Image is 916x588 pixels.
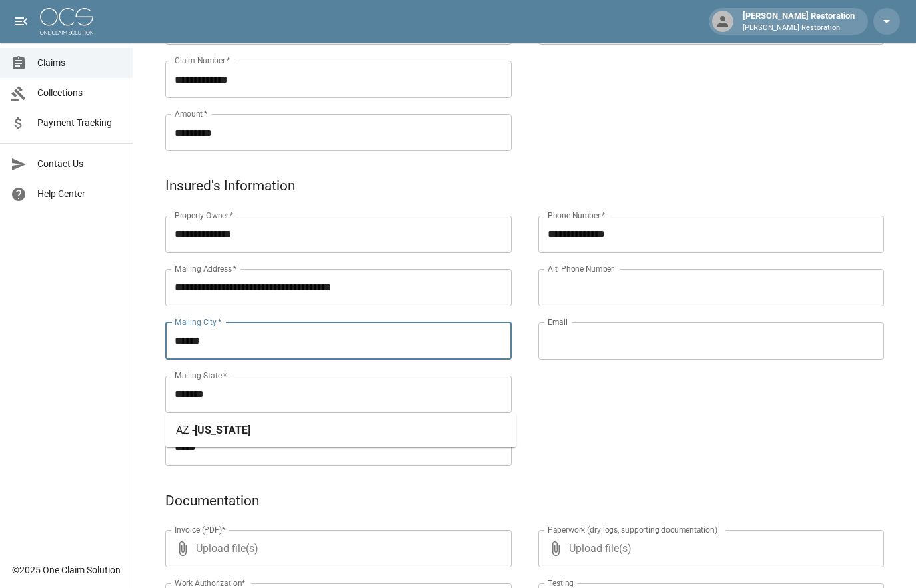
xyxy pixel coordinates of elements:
[8,8,35,35] button: open drawer
[548,524,717,535] label: Paperwork (dry logs, supporting documentation)
[37,187,122,201] span: Help Center
[37,116,122,130] span: Payment Tracking
[12,563,121,577] div: © 2025 One Claim Solution
[195,424,250,436] span: [US_STATE]
[37,157,122,171] span: Contact Us
[176,424,195,436] span: AZ -
[737,9,860,33] div: [PERSON_NAME] Restoration
[175,108,208,119] label: Amount
[175,263,236,274] label: Mailing Address
[196,530,476,567] span: Upload file(s)
[548,263,614,274] label: Alt. Phone Number
[175,55,230,66] label: Claim Number
[175,210,234,221] label: Property Owner
[175,316,222,328] label: Mailing City
[548,316,568,328] label: Email
[175,370,227,381] label: Mailing State
[40,8,93,35] img: ocs-logo-white-transparent.png
[37,86,122,100] span: Collections
[548,210,605,221] label: Phone Number
[175,524,226,535] label: Invoice (PDF)*
[569,530,849,567] span: Upload file(s)
[743,23,855,34] p: [PERSON_NAME] Restoration
[37,56,122,70] span: Claims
